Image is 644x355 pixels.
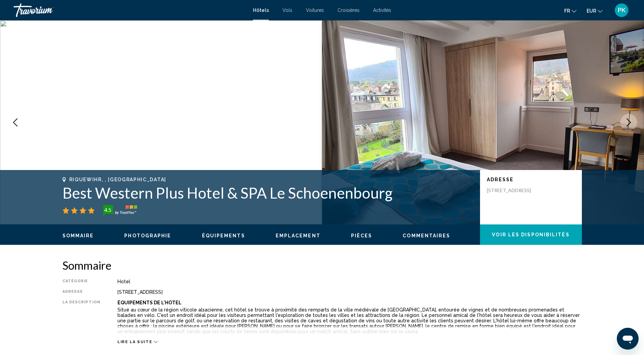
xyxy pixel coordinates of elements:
button: Emplacement [276,233,320,239]
span: Sommaire [62,233,94,238]
button: Photographie [124,233,171,239]
span: fr [564,8,570,14]
span: Lire la suite [117,340,152,344]
a: Hôtels [253,7,269,13]
div: Adresse [62,289,100,295]
button: Next image [620,114,637,131]
div: La description [62,300,100,336]
span: Voir les disponibilités [492,232,569,238]
button: Sommaire [62,233,94,239]
div: 4.5 [101,206,115,214]
button: Équipements [202,233,245,239]
span: Pièces [351,233,372,238]
iframe: Schaltfläche zum Öffnen des Messaging-Fensters [617,328,639,350]
div: Hotel [117,279,582,284]
p: Adresse [487,177,575,182]
p: Situé au cœur de la région viticole alsacienne, cet hôtel se trouve à proximité des remparts de l... [117,307,582,334]
button: Change currency [587,6,603,16]
span: Photographie [124,233,171,238]
button: Previous image [7,114,24,131]
a: Croisières [337,7,360,13]
span: PK [618,7,625,14]
p: [STREET_ADDRESS] [487,187,541,193]
button: User Menu [613,3,630,17]
a: Activités [373,7,391,13]
button: Lire la suite [117,339,158,344]
b: Équipements De L'hôtel [117,300,182,305]
span: Équipements [202,233,245,238]
a: Voitures [306,7,324,13]
div: Catégorie [62,279,100,284]
button: Pièces [351,233,372,239]
a: Vols [282,7,292,13]
a: Travorium [14,3,246,17]
button: Change language [564,6,576,16]
button: Commentaires [403,233,450,239]
h1: Best Western Plus Hotel & SPA Le Schoenenbourg [62,184,473,202]
div: [STREET_ADDRESS] [117,289,582,295]
h2: Sommaire [62,258,582,272]
span: Commentaires [403,233,450,238]
span: Emplacement [276,233,320,238]
span: Riquewihr, , [GEOGRAPHIC_DATA] [69,177,166,182]
span: EUR [587,8,596,14]
button: Voir les disponibilités [480,224,582,245]
img: trustyou-badge-hor.svg [103,205,137,216]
